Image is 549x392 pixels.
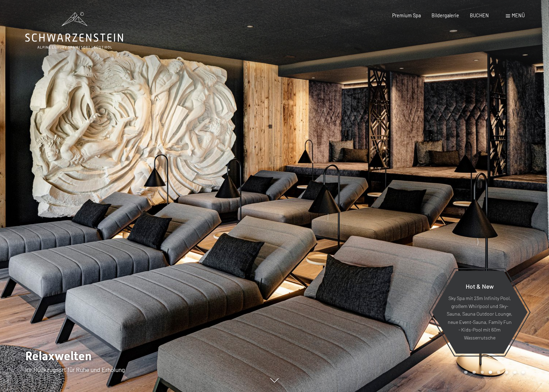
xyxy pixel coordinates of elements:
div: Carousel Page 6 [505,371,509,374]
div: Carousel Pagination [462,371,524,374]
div: Carousel Page 3 [481,371,484,374]
div: Carousel Page 2 [472,371,476,374]
span: Hot & New [465,282,493,290]
a: Premium Spa [392,12,421,18]
div: Carousel Page 7 [513,371,517,374]
div: Carousel Page 5 [497,371,500,374]
div: Carousel Page 1 [464,371,467,374]
div: Carousel Page 8 [521,371,525,374]
a: Hot & New Sky Spa mit 23m Infinity Pool, großem Whirlpool und Sky-Sauna, Sauna Outdoor Lounge, ne... [431,270,528,354]
span: Menü [512,12,525,18]
p: Sky Spa mit 23m Infinity Pool, großem Whirlpool und Sky-Sauna, Sauna Outdoor Lounge, neue Event-S... [446,295,512,342]
a: Bildergalerie [432,12,459,18]
a: BUCHEN [470,12,489,18]
div: Carousel Page 4 (Current Slide) [489,371,492,374]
